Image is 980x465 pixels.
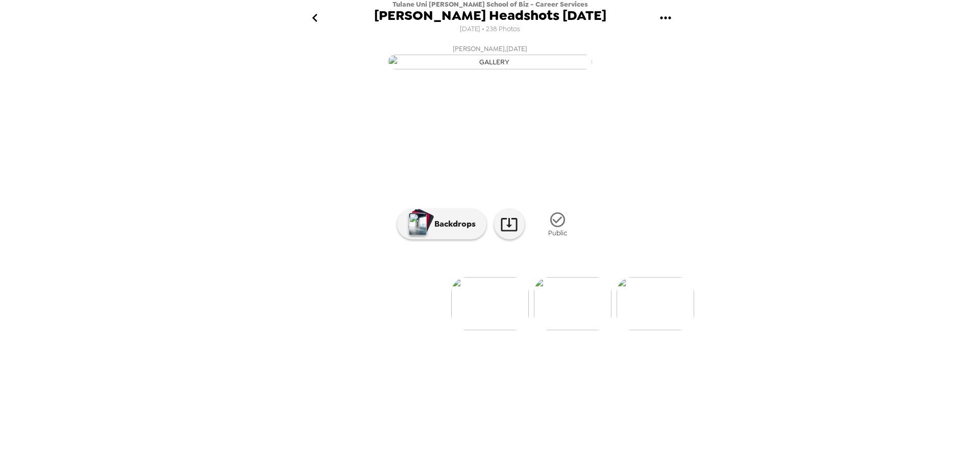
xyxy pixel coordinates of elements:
img: gallery [388,55,592,69]
img: gallery [617,277,694,330]
button: gallery menu [649,2,682,35]
button: [PERSON_NAME],[DATE] [286,40,694,72]
img: gallery [451,277,529,330]
span: [PERSON_NAME] Headshots [DATE] [374,9,606,22]
span: [PERSON_NAME] , [DATE] [453,43,527,55]
img: gallery [534,277,611,330]
p: Backdrops [429,218,476,230]
span: Public [548,229,567,237]
button: Public [532,205,583,243]
button: go back [298,2,331,35]
button: Backdrops [397,209,486,239]
span: [DATE] • 238 Photos [460,22,520,36]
